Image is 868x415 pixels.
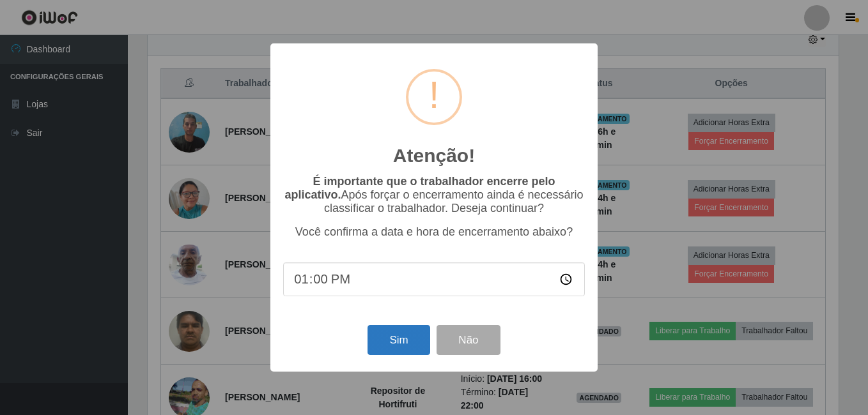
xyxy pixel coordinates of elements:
button: Sim [368,325,430,355]
b: É importante que o trabalhador encerre pelo aplicativo. [284,175,555,201]
p: Após forçar o encerramento ainda é necessário classificar o trabalhador. Deseja continuar? [283,175,585,215]
p: Você confirma a data e hora de encerramento abaixo? [283,225,585,239]
h2: Atenção! [393,144,475,167]
button: Não [437,325,500,355]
